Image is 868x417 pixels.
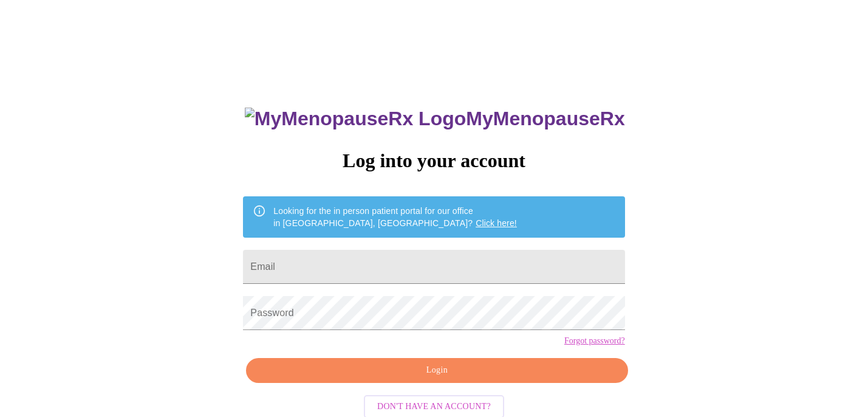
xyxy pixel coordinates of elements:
[476,218,517,228] a: Click here!
[245,108,625,130] h3: MyMenopauseRx
[245,108,466,130] img: MyMenopauseRx Logo
[246,358,627,383] button: Login
[243,150,624,172] h3: Log into your account
[273,200,517,234] div: Looking for the in person patient portal for our office in [GEOGRAPHIC_DATA], [GEOGRAPHIC_DATA]?
[564,336,625,346] a: Forgot password?
[377,399,491,415] span: Don't have an account?
[260,363,613,378] span: Login
[361,401,507,411] a: Don't have an account?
